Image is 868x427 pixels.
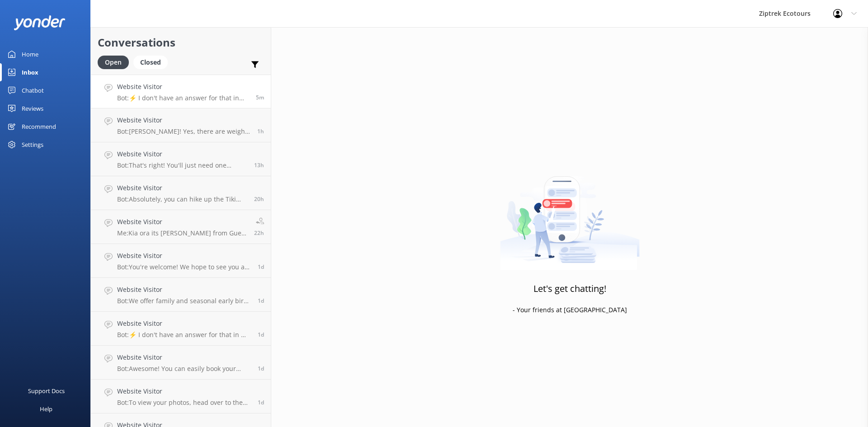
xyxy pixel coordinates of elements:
[117,297,251,305] p: Bot: We offer family and seasonal early bird discounts, which can change throughout the year. For...
[91,278,271,312] a: Website VisitorBot:We offer family and seasonal early bird discounts, which can change throughout...
[117,331,251,339] p: Bot: ⚡ I don't have an answer for that in my knowledge base. Please try and rephrase your questio...
[117,263,251,271] p: Bot: You're welcome! We hope to see you at Ziptrek Ecotours soon!
[117,217,247,227] h4: Website Visitor
[117,82,249,92] h4: Website Visitor
[254,195,264,203] span: Aug 21 2025 12:57pm (UTC +12:00) Pacific/Auckland
[91,142,271,176] a: Website VisitorBot:That's right! You'll just need one gondola ticket per person. Since the Moa 4-...
[40,400,52,418] div: Help
[98,56,129,69] div: Open
[258,331,264,338] span: Aug 20 2025 04:41pm (UTC +12:00) Pacific/Auckland
[254,229,264,237] span: Aug 21 2025 11:41am (UTC +12:00) Pacific/Auckland
[117,115,250,125] h4: Website Visitor
[117,251,251,261] h4: Website Visitor
[14,15,66,30] img: yonder-white-logo.png
[258,399,264,406] span: Aug 20 2025 11:07am (UTC +12:00) Pacific/Auckland
[91,244,271,278] a: Website VisitorBot:You're welcome! We hope to see you at Ziptrek Ecotours soon!1d
[91,176,271,210] a: Website VisitorBot:Absolutely, you can hike up the Tiki Trail to reach our Ziptrek Treehouse! It'...
[256,94,264,101] span: Aug 22 2025 09:43am (UTC +12:00) Pacific/Auckland
[117,149,247,159] h4: Website Visitor
[117,195,247,203] p: Bot: Absolutely, you can hike up the Tiki Trail to reach our Ziptrek Treehouse! It's a steep trai...
[258,365,264,372] span: Aug 20 2025 01:39pm (UTC +12:00) Pacific/Auckland
[117,183,247,193] h4: Website Visitor
[117,94,249,102] p: Bot: ⚡ I don't have an answer for that in my knowledge base. Please try and rephrase your questio...
[117,127,250,136] p: Bot: [PERSON_NAME]! Yes, there are weight restrictions. We have a strict maximum weight limit of ...
[117,319,251,328] h4: Website Visitor
[91,346,271,380] a: Website VisitorBot:Awesome! You can easily book your zipline experience online with live availabi...
[254,161,264,169] span: Aug 21 2025 08:34pm (UTC +12:00) Pacific/Auckland
[117,229,247,237] p: Me: Kia ora its [PERSON_NAME] from Guest services, can you advise further what kind of injury you...
[28,382,65,400] div: Support Docs
[117,399,251,407] p: Bot: To view your photos, head over to the My Photos Page on our website and select the exact dat...
[258,263,264,271] span: Aug 21 2025 07:39am (UTC +12:00) Pacific/Auckland
[22,45,38,63] div: Home
[117,352,251,362] h4: Website Visitor
[22,81,44,99] div: Chatbot
[91,380,271,413] a: Website VisitorBot:To view your photos, head over to the My Photos Page on our website and select...
[117,386,251,396] h4: Website Visitor
[98,34,264,51] h2: Conversations
[533,282,606,296] h3: Let's get chatting!
[91,210,271,244] a: Website VisitorMe:Kia ora its [PERSON_NAME] from Guest services, can you advise further what kind...
[91,75,271,108] a: Website VisitorBot:⚡ I don't have an answer for that in my knowledge base. Please try and rephras...
[22,136,43,154] div: Settings
[22,63,38,81] div: Inbox
[258,297,264,305] span: Aug 21 2025 07:23am (UTC +12:00) Pacific/Auckland
[500,157,640,270] img: artwork of a man stealing a conversation from at giant smartphone
[257,127,264,135] span: Aug 22 2025 08:03am (UTC +12:00) Pacific/Auckland
[117,161,247,169] p: Bot: That's right! You'll just need one gondola ticket per person. Since the Moa 4-Line Tour star...
[133,57,172,67] a: Closed
[513,305,627,315] p: - Your friends at [GEOGRAPHIC_DATA]
[22,117,56,136] div: Recommend
[117,285,251,295] h4: Website Visitor
[133,56,168,69] div: Closed
[98,57,133,67] a: Open
[117,365,251,373] p: Bot: Awesome! You can easily book your zipline experience online with live availability at [URL][...
[91,312,271,346] a: Website VisitorBot:⚡ I don't have an answer for that in my knowledge base. Please try and rephras...
[22,99,43,117] div: Reviews
[91,108,271,142] a: Website VisitorBot:[PERSON_NAME]! Yes, there are weight restrictions. We have a strict maximum we...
